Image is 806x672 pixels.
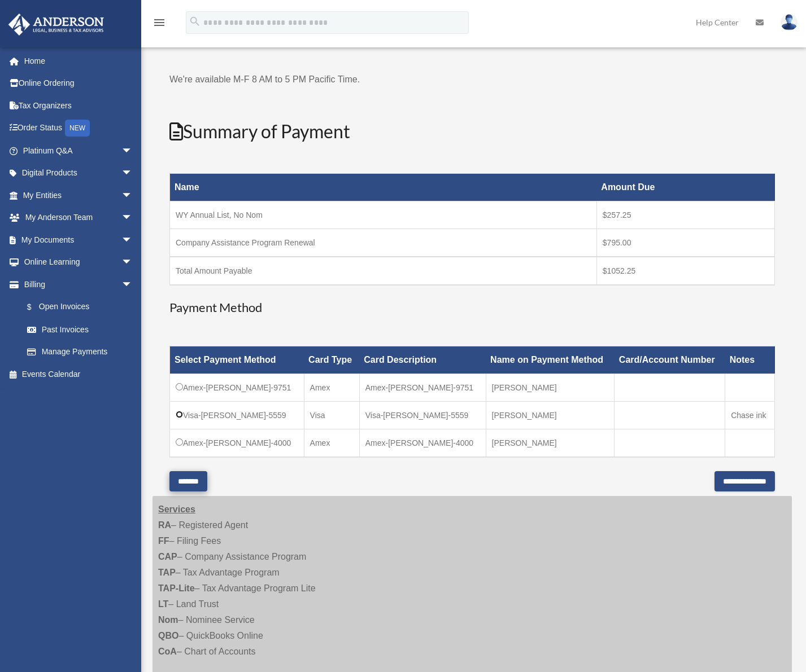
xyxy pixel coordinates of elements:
[8,50,150,72] a: Home
[359,429,486,458] td: Amex-[PERSON_NAME]-4000
[304,429,359,458] td: Amex
[158,599,168,609] strong: LT
[359,346,486,374] th: Card Description
[16,341,144,363] a: Manage Payments
[158,615,178,625] strong: Nom
[121,162,144,185] span: arrow_drop_down
[486,402,615,429] td: [PERSON_NAME]
[158,552,177,561] strong: CAP
[158,536,169,546] strong: FF
[121,229,144,252] span: arrow_drop_down
[8,139,150,162] a: Platinum Q&Aarrow_drop_down
[8,117,150,140] a: Order StatusNEW
[158,504,195,514] strong: Services
[189,15,201,28] i: search
[596,201,774,229] td: $257.25
[359,402,486,429] td: Visa-[PERSON_NAME]-5559
[8,251,150,274] a: Online Learningarrow_drop_down
[596,174,774,201] th: Amount Due
[8,273,144,296] a: Billingarrow_drop_down
[158,520,171,530] strong: RA
[304,346,359,374] th: Card Type
[170,402,304,429] td: Visa-[PERSON_NAME]-5559
[33,300,39,314] span: $
[486,429,615,458] td: [PERSON_NAME]
[121,184,144,207] span: arrow_drop_down
[170,429,304,458] td: Amex-[PERSON_NAME]-4000
[153,20,166,29] a: menu
[169,299,775,317] h3: Payment Method
[359,374,486,402] td: Amex-[PERSON_NAME]-9751
[725,402,775,429] td: Chase ink
[596,257,774,285] td: $1052.25
[8,94,150,117] a: Tax Organizers
[169,119,775,144] h2: Summary of Payment
[121,139,144,162] span: arrow_drop_down
[304,374,359,402] td: Amex
[158,631,178,640] strong: QBO
[8,72,150,95] a: Online Ordering
[304,402,359,429] td: Visa
[781,14,798,30] img: User Pic
[169,72,775,87] p: We're available M-F 8 AM to 5 PM Pacific Time.
[8,162,150,185] a: Digital Productsarrow_drop_down
[158,568,176,577] strong: TAP
[170,374,304,402] td: Amex-[PERSON_NAME]-9751
[8,363,150,385] a: Events Calendar
[16,296,138,319] a: $Open Invoices
[725,346,775,374] th: Notes
[158,647,177,656] strong: CoA
[170,229,597,257] td: Company Assistance Program Renewal
[65,120,90,137] div: NEW
[121,273,144,296] span: arrow_drop_down
[596,229,774,257] td: $795.00
[170,257,597,285] td: Total Amount Payable
[158,583,195,593] strong: TAP-Lite
[486,374,615,402] td: [PERSON_NAME]
[16,318,144,341] a: Past Invoices
[8,229,150,251] a: My Documentsarrow_drop_down
[8,207,150,229] a: My Anderson Teamarrow_drop_down
[486,346,615,374] th: Name on Payment Method
[121,251,144,274] span: arrow_drop_down
[170,346,304,374] th: Select Payment Method
[170,201,597,229] td: WY Annual List, No Nom
[153,16,166,29] i: menu
[5,14,107,36] img: Anderson Advisors Platinum Portal
[170,174,597,201] th: Name
[615,346,725,374] th: Card/Account Number
[121,207,144,230] span: arrow_drop_down
[8,184,150,207] a: My Entitiesarrow_drop_down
